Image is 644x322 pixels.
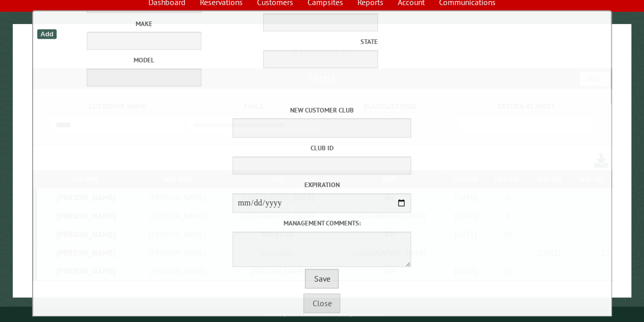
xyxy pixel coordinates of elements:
button: Close [303,293,340,313]
label: Make [67,19,220,29]
label: Club ID [36,143,608,153]
label: Management comments: [36,218,608,228]
label: State [224,37,377,47]
button: Save [305,269,339,288]
label: New customer club [36,105,608,115]
label: Expiration [36,180,608,190]
small: © Campground Commander LLC. All rights reserved. [265,311,380,317]
div: Add [37,29,56,39]
label: Model [67,55,220,65]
